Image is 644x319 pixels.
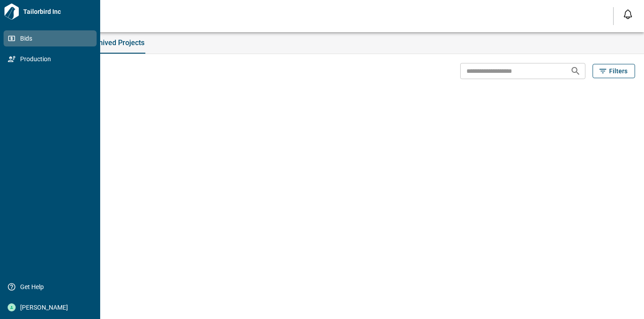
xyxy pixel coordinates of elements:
span: Filters [609,67,627,76]
span: Production [16,55,88,63]
div: base tabs [23,32,644,54]
a: Bids [4,30,97,46]
button: Open notification feed [621,7,635,21]
span: [PERSON_NAME] [16,303,88,312]
span: Archived Projects [88,38,144,47]
button: Filters [593,64,635,78]
span: Bids [16,34,88,43]
a: Production [4,51,97,67]
span: Get Help [16,282,88,291]
button: Search projects [567,62,585,80]
span: Tailorbird Inc [20,7,97,16]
